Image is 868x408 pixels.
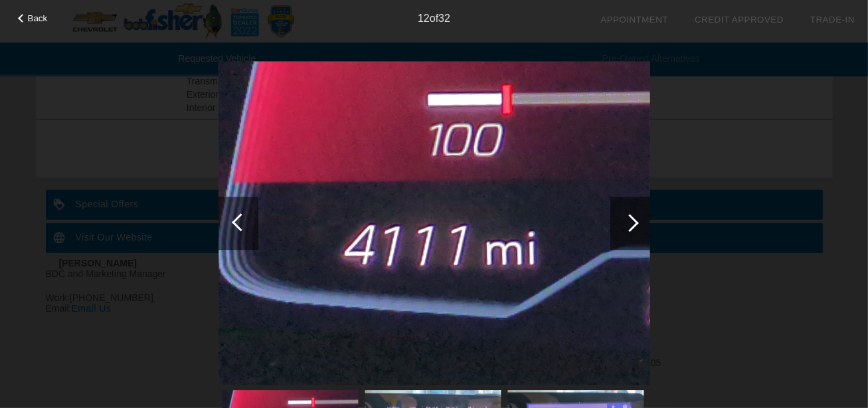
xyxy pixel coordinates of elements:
[418,13,430,24] span: 12
[695,15,784,25] a: Credit Approved
[218,61,650,385] img: 12.jpg
[438,13,450,24] span: 32
[28,13,48,23] span: Back
[600,15,668,25] a: Appointment
[810,15,855,25] a: Trade-In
